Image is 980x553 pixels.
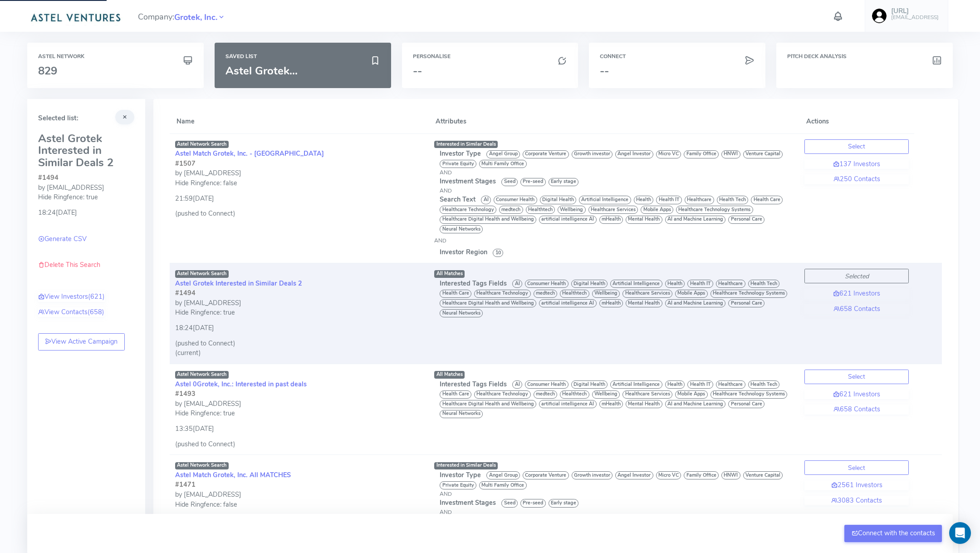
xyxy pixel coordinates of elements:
div: (pushed to Connect) [175,209,423,219]
span: Multi Family Office [479,481,527,489]
span: mHealth [599,299,623,307]
span: Micro VC [656,471,681,479]
span: Mental Health [626,299,662,307]
span: Health Care [440,290,471,298]
span: Digital Health [540,196,577,204]
button: Select [804,139,909,154]
span: Angel Group [486,150,520,158]
button: Select [804,370,909,384]
span: Healthcare [685,196,714,204]
span: (621) [88,292,105,301]
span: Consumer Health [525,280,568,288]
span: Private Equity [440,481,476,489]
span: Wellbeing [558,206,586,214]
span: -- [600,64,609,78]
img: user-image [872,9,887,23]
span: Astel Network Search [175,371,229,378]
span: Healthcare Technology [474,290,531,298]
span: Venture Capital [743,471,783,479]
span: Digital Health [571,380,608,389]
span: AI [512,280,522,288]
th: Name [170,110,429,133]
a: 658 Contacts [804,304,909,314]
span: Astel Network Search [175,462,229,469]
h5: Selected list: [38,114,134,122]
div: Hide Ringfence: false [175,500,423,510]
span: 10 [493,249,503,257]
a: Astel Match Grotek, Inc. - [GEOGRAPHIC_DATA] [175,149,324,158]
div: AND [440,187,794,195]
h3: Astel Grotek Interested in Similar Deals 2 [38,133,134,168]
div: AND [434,237,794,245]
span: Neural Networks [440,309,483,317]
div: Hide Ringfence: false [175,178,423,188]
span: Healthcare Technology [474,390,531,399]
a: 250 Contacts [804,174,909,184]
span: Mobile Apps [675,390,708,399]
span: Corporate Venture [523,150,569,158]
span: Grotek, Inc. [174,11,217,24]
span: Healthcare Technology Systems [710,290,788,298]
span: Family Office [684,471,719,479]
span: Healthcare Services [588,206,638,214]
span: Investor Region [440,247,487,257]
a: 2561 Investors [804,480,909,490]
a: Astel 0Grotek, Inc.: Interested in past deals [175,380,307,389]
span: Health IT [656,196,682,204]
span: -- [413,64,422,78]
span: Family Office [684,150,719,158]
span: Astel Network Search [175,270,229,277]
span: Health IT [687,280,713,288]
div: 18:24[DATE] [175,318,423,333]
div: (current) [175,348,423,358]
span: Health [665,380,685,389]
a: Astel Match Grotek, Inc. All MATCHES [175,470,291,479]
div: 21:59[DATE] [175,188,423,204]
span: Mental Health [626,400,662,408]
span: Health Tech [717,196,749,204]
span: Growth investor [572,150,613,158]
span: All Matches [436,371,463,378]
span: Artificial Intelligence [610,280,662,288]
span: Personal Care [728,400,764,408]
div: Hide Ringfence: true [38,193,134,202]
span: 829 [38,64,57,78]
div: #1493 [175,389,423,399]
span: Angel Investor [615,150,653,158]
span: Company: [138,8,225,24]
span: medtech [534,390,558,399]
span: Healthtech [526,206,555,214]
span: mHealth [599,400,623,408]
span: Corporate Venture [523,471,569,479]
span: Astel Grotek... [225,64,298,78]
button: Select [804,460,909,475]
a: 137 Investors [804,159,909,169]
span: AI and Machine Learning [665,216,726,224]
span: Investor Type [440,470,481,479]
span: Health [665,280,685,288]
span: Growth investor [572,471,613,479]
div: Hide Ringfence: true [175,308,423,318]
span: Mental Health [626,216,662,224]
span: Neural Networks [440,225,483,233]
i: Selected [845,272,869,281]
div: #1471 [175,480,423,490]
span: Personal Care [728,216,764,224]
a: Grotek, Inc. [174,11,217,22]
a: Generate CSV [38,234,87,243]
span: Private Equity [440,160,476,168]
span: artificial intelligence AI [539,299,597,307]
span: AI [481,196,491,204]
span: medtech [499,206,523,214]
span: Wellbeing [592,390,620,399]
span: Digital Health [571,280,608,288]
span: HNWI [721,150,740,158]
a: 621 Investors [804,289,909,299]
div: 13:35[DATE] [175,419,423,434]
span: Angel Investor [615,471,653,479]
div: by [EMAIL_ADDRESS] [38,183,134,193]
div: (pushed to Connect) [175,339,423,349]
div: by [EMAIL_ADDRESS] [175,298,423,308]
span: Consumer Health [525,380,568,389]
span: Healthcare Services [622,390,672,399]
